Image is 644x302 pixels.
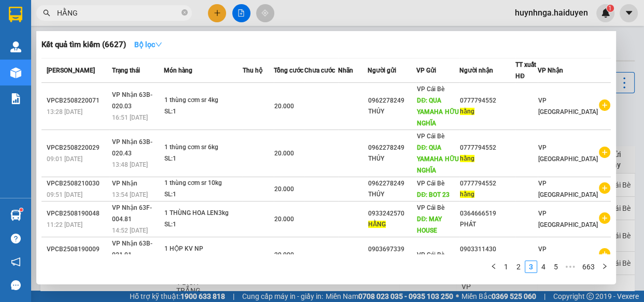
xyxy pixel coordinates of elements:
div: 0962278249 [368,178,416,189]
span: VP Cái Bè [417,204,444,211]
div: 0962278249 [368,95,416,106]
li: 663 [579,261,598,273]
div: SL: 1 [164,106,242,118]
span: VP [GEOGRAPHIC_DATA] [538,246,598,264]
span: VP Nhận 63B-020.03 [112,91,152,110]
strong: Bộ lọc [134,40,162,49]
li: 1 [500,261,512,273]
span: VP Cái Bè [417,85,444,93]
div: 0777794552 [460,178,515,189]
span: 20.000 [274,251,294,258]
span: 16:51 [DATE] [112,114,148,121]
span: notification [11,257,21,267]
span: VP Nhận 63F-004.81 [112,204,152,223]
span: Nhận: [89,10,114,21]
div: 0777794552 [460,95,515,106]
span: [PERSON_NAME] [47,67,95,74]
div: LỘC [9,21,81,34]
div: PHÁT [460,219,515,230]
div: VP Cái Bè [9,9,81,21]
div: THỦY [368,153,416,164]
a: 1 [500,261,512,272]
span: VP Cái Bè [417,251,444,258]
span: 20.000 [274,185,294,193]
span: VP Nhận [538,67,563,74]
span: VP [GEOGRAPHIC_DATA] [538,97,598,116]
span: message [11,280,21,290]
a: 4 [538,261,549,272]
div: THUÝ VY( [GEOGRAPHIC_DATA] ) [89,34,194,71]
li: 4 [537,261,550,273]
span: 13:28 [DATE] [47,108,82,116]
span: search [43,9,50,17]
span: hằng [460,155,474,162]
span: question-circle [11,234,21,243]
span: Người gửi [368,67,396,74]
span: DĐ: BOT 23 [417,191,450,198]
div: 1 thùng cơm sr 10kg [164,178,242,189]
span: Tổng cước [274,67,303,74]
div: SL: 1 [164,189,242,200]
button: right [598,261,611,273]
li: 2 [512,261,525,273]
button: Bộ lọcdown [126,36,171,53]
div: 1 THÙNG HOA LEN3kg [164,208,242,219]
sup: 1 [20,208,23,211]
span: plus-circle [599,212,610,224]
span: plus-circle [599,147,610,158]
div: VPCB2508210030 [47,178,109,189]
div: 1 thùng cơm sr 4kg [164,95,242,106]
span: ••• [562,261,579,273]
li: 3 [525,261,537,273]
li: Previous Page [487,261,500,273]
span: DĐ: QUA YAMAHA HỮU NGHĨA [417,97,458,127]
span: 20.000 [274,150,294,157]
a: 5 [550,261,562,272]
span: VP [GEOGRAPHIC_DATA] [538,210,598,228]
a: 2 [513,261,524,272]
span: close-circle [181,9,188,16]
div: SL: 1 [164,219,242,231]
img: logo-vxr [9,7,22,22]
a: 3 [525,261,537,272]
span: Nhãn [338,67,353,74]
div: THỦY [368,106,416,117]
li: Next 5 Pages [562,261,579,273]
span: TT xuất HĐ [515,61,536,80]
span: 14:52 [DATE] [112,227,148,234]
span: VP Cái Bè [417,133,444,140]
div: 0777794552 [460,142,515,153]
span: Món hàng [164,67,192,74]
span: 20.000 [274,215,294,223]
span: left [491,263,497,269]
span: Người nhận [459,67,493,74]
div: VPCB2508220071 [47,95,109,106]
div: 1 thùng cơm sr 6kg [164,142,242,153]
a: 663 [579,261,598,272]
div: 0903311430 [460,244,515,255]
span: hằng [460,108,474,115]
span: Thu hộ [243,67,262,74]
span: 13:54 [DATE] [112,191,148,198]
div: 0962278249 [368,142,416,153]
span: Chưa cước [304,67,335,74]
span: plus-circle [599,182,610,194]
div: SL: 1 [164,153,242,165]
div: VPCB2508190009 [47,244,109,255]
div: 0933242570 [368,208,416,219]
span: hằng [460,191,474,198]
span: 20.000 [274,103,294,110]
span: VP [GEOGRAPHIC_DATA] [538,180,598,198]
div: 0909940510 [89,71,194,85]
li: Next Page [598,261,611,273]
span: right [601,263,608,269]
span: VP Nhận 63B-021.91 [112,240,152,258]
span: close-circle [181,8,188,18]
div: 0364666519 [460,208,515,219]
div: 0903697339 [368,244,416,255]
span: VP Gửi [416,67,436,74]
span: down [155,41,162,48]
span: VP Nhận 63B-020.43 [112,138,152,157]
span: VP Cái Bè [417,180,444,187]
span: 09:51 [DATE] [47,191,82,198]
